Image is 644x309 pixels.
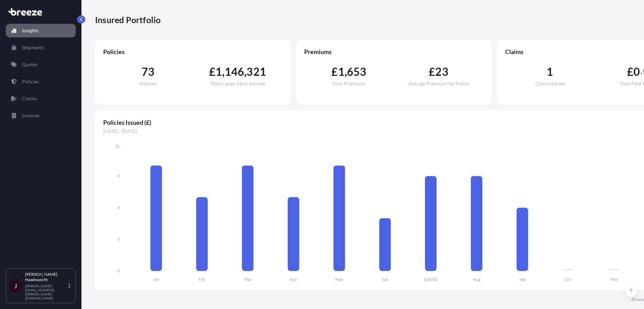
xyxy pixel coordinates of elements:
span: . [641,68,642,74]
span: Claims Raised [535,81,565,86]
span: , [244,66,246,77]
span: , [222,66,224,77]
span: Average Premium Per Policy [408,81,469,86]
span: Premiums [304,48,483,56]
span: £ [209,66,216,77]
p: Invoices [22,112,39,119]
tspan: May [335,277,344,282]
span: 146 [225,66,244,77]
tspan: Sep [519,277,526,282]
p: Policies [22,78,39,85]
tspan: Feb [199,277,205,282]
span: £ [429,66,435,77]
p: Claims [22,95,37,102]
span: Policies [140,81,157,86]
tspan: 12 [115,143,120,149]
a: Invoices [6,109,76,122]
span: 653 [347,66,367,77]
tspan: Aug [473,277,481,282]
tspan: Jun [382,277,388,282]
a: Policies [6,75,76,88]
span: 0 [633,66,640,77]
tspan: 0 [117,268,120,273]
tspan: Jan [153,277,159,282]
span: 1 [338,66,345,77]
tspan: Apr [290,277,297,282]
a: Quotes [6,58,76,71]
a: Shipments [6,41,76,54]
span: Policies [103,48,282,56]
span: 321 [246,66,266,77]
span: , [345,66,347,77]
span: J [14,282,17,289]
span: 1 [547,66,553,77]
span: £ [331,66,338,77]
p: [PERSON_NAME] Hawksworth [25,272,67,282]
span: £ [627,66,633,77]
tspan: 6 [117,205,120,210]
span: 23 [435,66,448,77]
span: Total Premiums [332,81,366,86]
p: Shipments [22,44,44,51]
p: Insured Portfolio [95,14,161,25]
tspan: 9 [117,173,120,178]
tspan: 3 [117,237,120,242]
span: 73 [142,66,154,77]
a: Insights [6,24,76,37]
tspan: Mar [244,277,252,282]
span: Total Cargo Value Insured [210,81,265,86]
tspan: Oct [565,277,572,282]
a: Claims [6,92,76,105]
p: Quotes [22,61,37,68]
tspan: Nov [610,277,618,282]
tspan: [DATE] [424,277,438,282]
p: Insights [22,27,38,34]
p: [PERSON_NAME][EMAIL_ADDRESS][PERSON_NAME][DOMAIN_NAME] [25,284,67,300]
span: 1 [216,66,222,77]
